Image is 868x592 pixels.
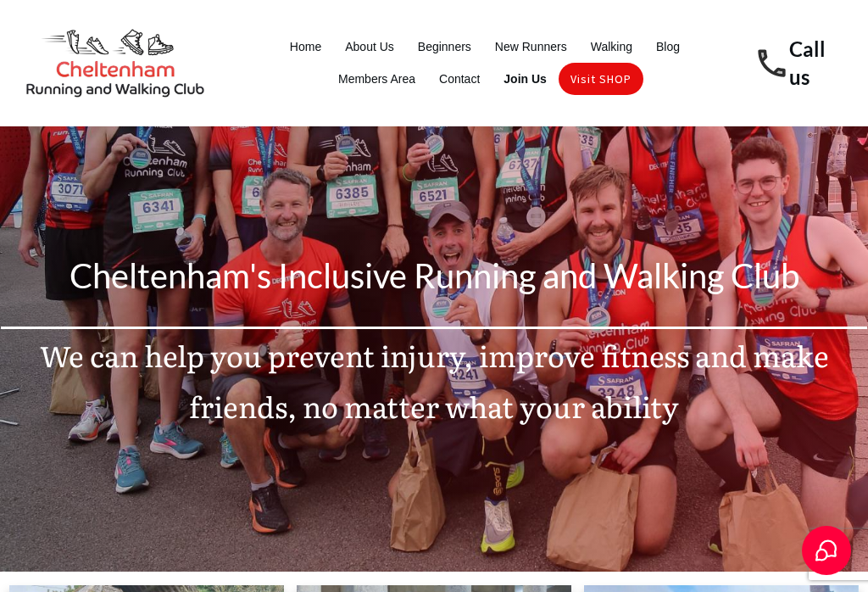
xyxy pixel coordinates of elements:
[789,36,826,90] a: Call us
[345,35,394,59] a: About Us
[656,35,680,59] a: Blog
[418,35,471,59] a: Beginners
[591,35,632,59] a: Walking
[17,24,214,103] img: Cheltenham Running and Walking Club Logo
[338,67,415,91] a: Members Area
[439,67,480,91] a: Contact
[290,35,321,59] a: Home
[495,35,567,59] a: New Runners
[570,67,632,91] a: Visit SHOP
[504,67,547,91] a: Join Us
[2,330,866,451] p: We can help you prevent injury, improve fitness and make friends, no matter what your ability
[2,246,866,326] p: Cheltenham's Inclusive Running and Walking Club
